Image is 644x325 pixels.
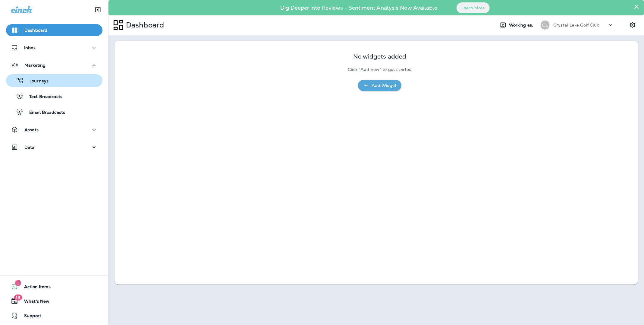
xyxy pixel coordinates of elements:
p: Dashboard [24,28,47,33]
button: Collapse Sidebar [90,4,106,16]
button: Assets [6,124,102,136]
p: Data [24,145,35,150]
button: Marketing [6,59,102,71]
p: Dig Deeper into Reviews - Sentiment Analysis Now Available [263,7,455,9]
button: Support [6,310,102,322]
p: Click "Add new" to get started [348,67,412,72]
button: 18What's New [6,295,102,307]
button: Close [634,2,639,11]
button: Text Broadcasts [6,90,102,103]
button: Journeys [6,74,102,87]
p: Crystal Lake Golf Club [553,23,600,27]
p: Marketing [24,63,46,68]
button: Dashboard [6,24,102,36]
div: Add Widget [372,82,397,89]
p: Text Broadcasts [23,94,62,100]
p: Email Broadcasts [23,110,65,116]
button: 1Action Items [6,281,102,293]
button: Learn More [457,2,490,13]
p: Assets [24,127,39,132]
span: Support [18,313,41,320]
p: No widgets added [353,54,406,59]
button: Inbox [6,42,102,54]
span: What's New [18,299,49,306]
button: Settings [627,20,638,30]
p: Dashboard [124,21,164,30]
span: Working as: [509,23,535,28]
p: Journeys [24,78,49,84]
button: Email Broadcasts [6,106,102,118]
p: Inbox [24,45,36,50]
div: CL [541,21,550,30]
button: Add Widget [358,80,401,91]
span: 18 [14,295,22,301]
button: Data [6,141,102,153]
span: 1 [15,280,21,286]
span: Action Items [18,284,51,292]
